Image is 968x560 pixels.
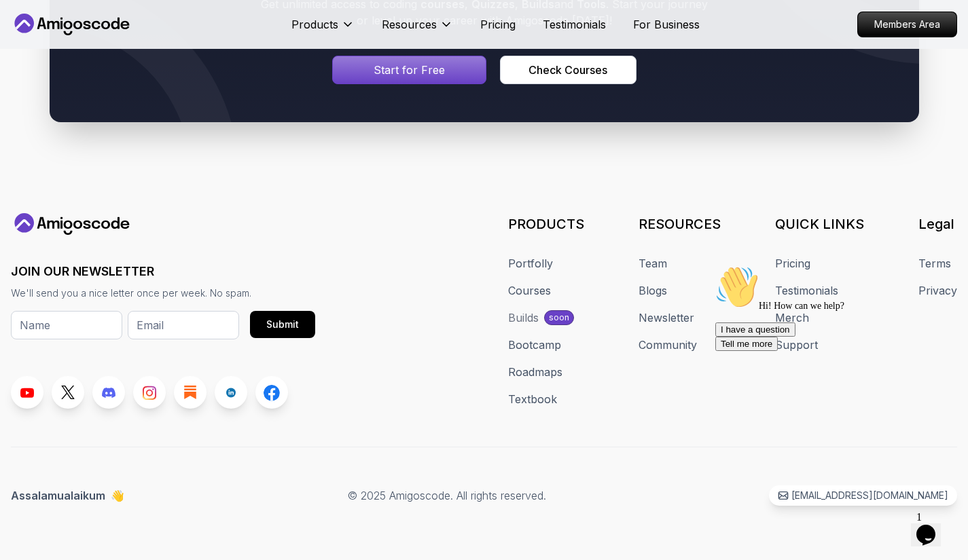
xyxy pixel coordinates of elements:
div: Check Courses [528,62,607,78]
a: Facebook link [255,376,288,409]
a: Portfolly [508,255,553,272]
button: Resources [382,16,453,43]
img: :wave: [5,5,49,49]
a: Textbook [508,391,557,407]
a: LinkedIn link [215,376,247,409]
p: Start for Free [374,62,445,78]
h3: QUICK LINKS [775,214,864,234]
a: Bootcamp [508,337,561,353]
h3: RESOURCES [639,214,721,234]
h3: Legal [918,214,957,234]
a: For Business [633,16,700,33]
button: Products [291,16,355,43]
p: soon [549,312,569,323]
a: Twitter link [52,376,84,409]
a: Courses page [500,56,636,84]
input: Email [128,311,239,339]
a: Community [639,337,697,353]
button: I have a question [5,62,86,77]
button: Tell me more [5,77,68,91]
p: Assalamualaikum [11,487,124,504]
a: Members Area [857,12,957,37]
button: Submit [250,311,315,338]
input: Name [11,311,122,339]
div: 👋Hi! How can we help?I have a questionTell me more [5,5,250,91]
a: Courses [508,282,551,299]
p: Members Area [858,12,956,37]
a: Testimonials [543,16,606,33]
button: Check Courses [500,56,636,84]
a: Discord link [92,376,125,409]
span: 👋 [111,487,125,504]
a: Team [639,255,667,272]
p: © 2025 Amigoscode. All rights reserved. [348,487,546,504]
div: Submit [266,318,299,331]
a: Blogs [639,282,667,299]
p: Resources [382,16,437,33]
a: Blog link [174,376,207,409]
p: We'll send you a nice letter once per week. No spam. [11,286,315,300]
span: Hi! How can we help? [5,41,135,51]
a: Roadmaps [508,364,562,380]
h3: PRODUCTS [508,214,584,234]
a: Terms [918,255,951,272]
a: Youtube link [11,376,43,409]
a: Pricing [775,255,810,272]
p: Products [291,16,338,33]
h3: JOIN OUR NEWSLETTER [11,262,315,281]
iframe: chat widget [710,260,954,499]
a: Pricing [480,16,516,33]
a: Signin page [332,56,487,84]
iframe: chat widget [911,506,954,546]
a: Instagram link [133,376,166,409]
div: Builds [508,310,539,326]
a: Newsletter [639,310,694,326]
